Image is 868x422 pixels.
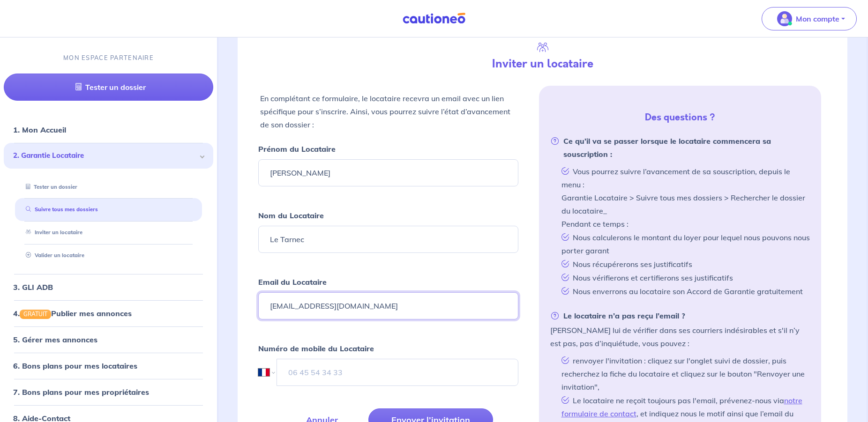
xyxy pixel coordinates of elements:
img: Cautioneo [399,13,469,24]
a: Tester un dossier [4,74,213,101]
div: Suivre tous mes dossiers [15,202,202,218]
a: 3. GLI ADB [13,282,53,292]
li: Vous pourrez suivre l’avancement de sa souscription, depuis le menu : Garantie Locataire > Suivre... [558,164,810,230]
a: 5. Gérer mes annonces [13,335,97,344]
li: Nous enverrons au locataire son Accord de Garantie gratuitement [558,284,810,298]
div: 4.GRATUITPublier mes annonces [4,304,213,323]
strong: Numéro de mobile du Locataire [258,344,374,353]
p: MON ESPACE PARTENAIRE [63,53,154,62]
a: Valider un locataire [22,252,84,259]
div: Inviter un locataire [15,225,202,240]
button: illu_account_valid_menu.svgMon compte [762,7,857,30]
div: 1. Mon Accueil [4,120,213,139]
a: Suivre tous mes dossiers [22,207,98,213]
strong: Le locataire n’a pas reçu l’email ? [550,309,685,322]
h5: Des questions ? [543,112,818,123]
input: 06 45 54 34 33 [277,359,518,386]
strong: Nom du Locataire [258,211,324,220]
a: 1. Mon Accueil [13,125,66,134]
p: Mon compte [796,13,839,24]
li: Nous récupérerons ses justificatifs [558,257,810,271]
strong: Prénom du Locataire [258,144,336,154]
h4: Inviter un locataire [398,57,687,71]
a: Tester un dossier [22,184,77,190]
a: 7. Bons plans pour mes propriétaires [13,387,149,397]
p: En complétant ce formulaire, le locataire recevra un email avec un lien spécifique pour s’inscrir... [260,92,516,131]
strong: Email du Locataire [258,277,327,287]
a: notre formulaire de contact [561,396,802,418]
div: Valider un locataire [15,248,202,263]
div: Tester un dossier [15,179,202,195]
a: 4.GRATUITPublier mes annonces [13,309,132,318]
div: 2. Garantie Locataire [4,143,213,169]
input: Ex : John [258,159,518,186]
input: Ex : Durand [258,226,518,253]
a: Inviter un locataire [22,229,82,236]
input: Ex : john.doe@gmail.com [258,292,518,319]
div: 6. Bons plans pour mes locataires [4,356,213,375]
span: 2. Garantie Locataire [13,150,197,161]
img: illu_account_valid_menu.svg [777,11,792,26]
a: 6. Bons plans pour mes locataires [13,361,137,370]
div: 3. GLI ADB [4,278,213,296]
li: renvoyer l'invitation : cliquez sur l'onglet suivi de dossier, puis recherchez la fiche du locata... [558,354,810,393]
strong: Ce qu’il va se passer lorsque le locataire commencera sa souscription : [550,134,810,161]
div: 5. Gérer mes annonces [4,330,213,349]
div: 7. Bons plans pour mes propriétaires [4,383,213,401]
li: Nous vérifierons et certifierons ses justificatifs [558,271,810,284]
li: Nous calculerons le montant du loyer pour lequel nous pouvons nous porter garant [558,230,810,257]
